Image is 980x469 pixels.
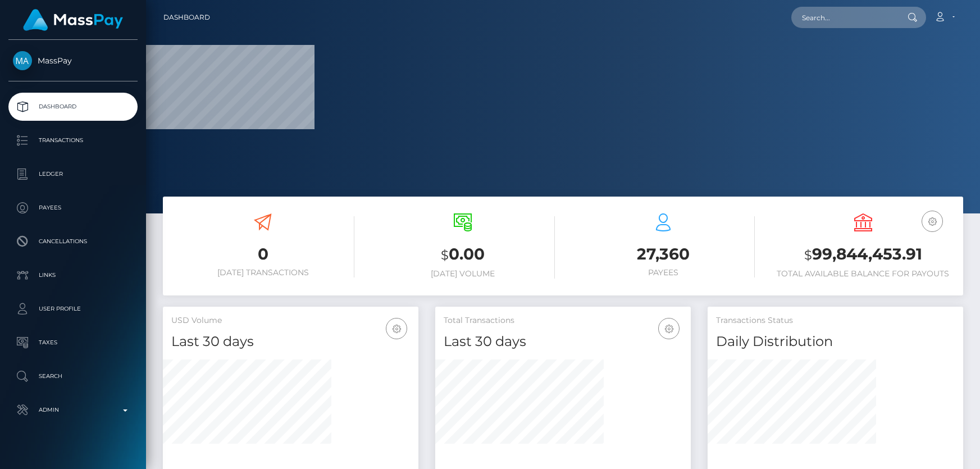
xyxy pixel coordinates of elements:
[804,247,812,263] small: $
[13,267,133,284] p: Links
[171,315,410,326] h5: USD Volume
[13,334,133,351] p: Taxes
[13,233,133,250] p: Cancellations
[8,194,138,222] a: Payees
[163,6,210,29] a: Dashboard
[791,7,897,28] input: Search...
[716,315,955,326] h5: Transactions Status
[13,51,32,70] img: MassPay
[13,368,133,385] p: Search
[441,247,449,263] small: $
[8,329,138,357] a: Taxes
[13,300,133,317] p: User Profile
[8,126,138,154] a: Transactions
[171,332,410,352] h4: Last 30 days
[716,332,955,352] h4: Daily Distribution
[444,332,682,352] h4: Last 30 days
[572,243,755,265] h3: 27,360
[8,362,138,390] a: Search
[8,396,138,424] a: Admin
[444,315,682,326] h5: Total Transactions
[13,402,133,418] p: Admin
[8,56,138,66] span: MassPay
[23,9,123,31] img: MassPay Logo
[171,268,354,277] h6: [DATE] Transactions
[772,243,955,266] h3: 99,844,453.91
[13,166,133,183] p: Ledger
[13,98,133,115] p: Dashboard
[371,243,554,266] h3: 0.00
[171,243,354,265] h3: 0
[371,269,554,279] h6: [DATE] Volume
[772,269,955,279] h6: Total Available Balance for Payouts
[8,227,138,256] a: Cancellations
[8,261,138,289] a: Links
[13,199,133,216] p: Payees
[8,295,138,323] a: User Profile
[8,93,138,121] a: Dashboard
[8,160,138,188] a: Ledger
[572,268,755,277] h6: Payees
[13,132,133,149] p: Transactions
